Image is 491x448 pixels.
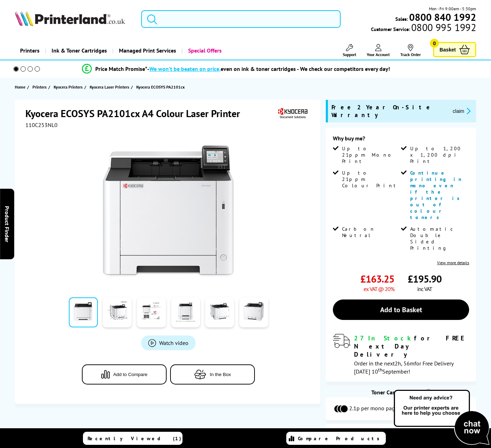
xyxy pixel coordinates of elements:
img: Kyocera ECOSYS PA2101cx [99,143,238,281]
span: ex VAT @ 20% [364,285,394,292]
a: Home [15,83,27,91]
span: 0800 995 1992 [410,24,476,31]
span: Printers [32,83,47,91]
span: Support [343,52,356,57]
span: Up to 1,200 x 1,200 dpi Print [410,145,468,164]
button: promo-description [451,107,473,115]
span: Automatic Double Sided Printing [410,226,468,251]
span: Product Finder [4,206,11,242]
span: 0 [430,39,439,48]
span: inc VAT [417,285,432,292]
span: 2.1p per mono page [349,405,398,413]
a: Recently Viewed (1) [83,432,182,445]
b: 0800 840 1992 [409,11,476,24]
a: Kyocera Laser Printers [90,83,131,91]
span: £163.25 [360,272,394,285]
a: Basket 0 [433,42,476,57]
span: Compare Products [298,435,383,442]
div: for FREE Next Day Delivery [354,334,469,358]
span: Recently Viewed (1) [88,435,181,442]
span: In the Box [210,372,231,377]
sup: th [378,367,382,373]
span: Order in the next for Free Delivery [DATE] 10 September! [354,360,453,375]
button: In the Box [170,364,255,385]
span: Add to Compare [113,372,148,377]
span: 2h, 56m [395,360,414,367]
span: Customer Service: [371,24,476,32]
span: Kyocera ECOSYS PA2101cx [136,83,185,91]
span: Your Account [367,52,390,57]
img: Open Live Chat window [392,389,491,447]
a: Printers [15,42,45,60]
span: £195.90 [408,272,442,285]
span: Watch video [159,339,188,346]
div: - even on ink & toner cartridges - We check our competitors every day! [147,65,390,72]
span: Kyocera Printers [54,83,83,91]
a: View more details [437,260,469,265]
a: Printerland Logo [15,11,132,28]
a: Special Offers [181,42,227,60]
a: Your Account [367,44,390,57]
span: Up to 21ppm Colour Print [342,170,400,189]
img: Printerland Logo [15,11,125,26]
span: Mon - Fri 9:00am - 5:30pm [429,5,476,12]
a: Kyocera ECOSYS PA2101cx [136,83,186,91]
div: Why buy me? [333,135,469,145]
a: Managed Print Services [112,42,181,60]
span: Carbon Neutral [342,226,400,238]
span: Home [15,83,25,91]
span: Sales: [395,16,408,22]
li: modal_Promise [4,63,468,75]
a: Add to Basket [333,299,469,320]
span: 27 In Stock [354,334,414,342]
a: Compare Products [286,432,386,445]
span: 110C253NL0 [25,121,58,128]
div: Toner Cartridge Costs [326,389,477,396]
a: Product_All_Videos [141,335,196,350]
a: Kyocera Printers [54,83,84,91]
a: Printers [32,83,48,91]
a: 0800 840 1992 [408,14,476,20]
img: Kyocera [276,107,309,120]
span: Ink & Toner Cartridges [52,42,107,60]
div: modal_delivery [333,334,469,375]
a: Track Order [400,44,421,57]
h1: Kyocera ECOSYS PA2101cx A4 Colour Laser Printer [25,107,247,120]
span: Free 2 Year On-Site Warranty [331,103,447,119]
span: Price Match Promise* [95,65,147,72]
span: Up to 21ppm Mono Print [342,145,400,164]
a: Support [343,44,356,57]
button: Add to Compare [82,364,167,385]
span: Kyocera Laser Printers [90,83,129,91]
span: We won’t be beaten on price, [149,65,221,72]
a: Ink & Toner Cartridges [45,42,112,60]
span: Continue printing in mono even if the printer is out of colour toners [410,170,463,220]
span: Basket [439,45,456,54]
